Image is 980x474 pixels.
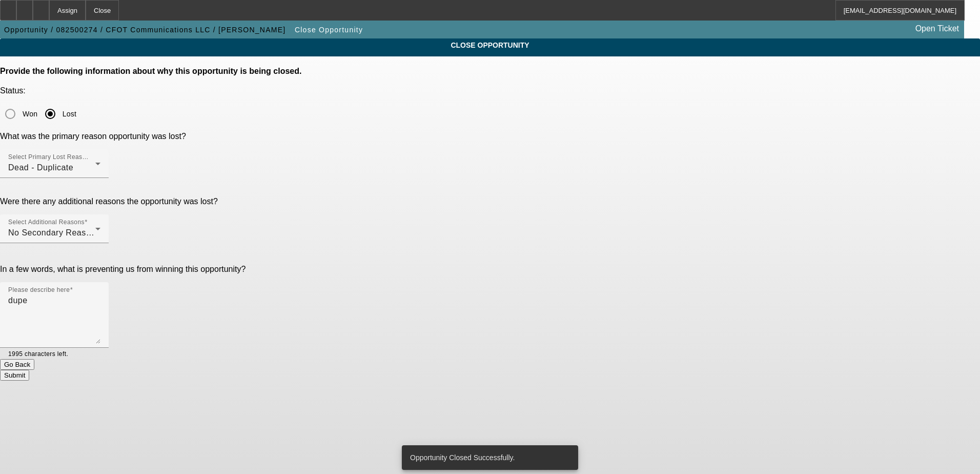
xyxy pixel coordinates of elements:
mat-label: Select Primary Lost Reason [8,154,89,161]
mat-label: Please describe here [8,287,70,293]
span: Opportunity / 082500274 / CFOT Communications LLC / [PERSON_NAME] [4,26,285,34]
mat-hint: 1995 characters left. [8,348,68,359]
div: Opportunity Closed Successfully. [402,445,574,470]
a: Open Ticket [911,20,963,37]
span: Close Opportunity [295,26,363,34]
span: CLOSE OPPORTUNITY [8,41,972,49]
span: No Secondary Reason To Provide [8,228,139,237]
span: Dead - Duplicate [8,163,73,172]
label: Lost [60,109,76,119]
mat-label: Select Additional Reasons [8,219,85,226]
button: Close Opportunity [292,21,365,39]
